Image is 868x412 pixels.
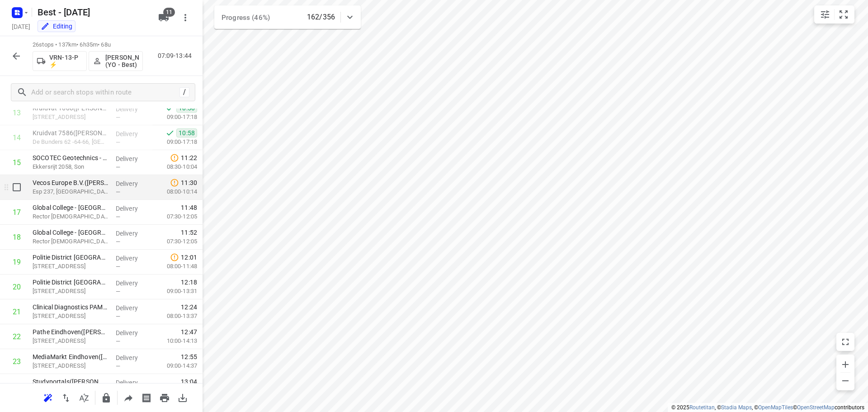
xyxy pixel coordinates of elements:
[13,258,21,266] div: 19
[152,336,197,346] p: 10:00-14:13
[152,137,197,147] p: 09:00-17:18
[116,213,120,220] span: —
[116,338,120,345] span: —
[39,393,57,402] span: Reoptimize route
[41,22,72,31] div: You are currently in edit mode.
[33,352,108,361] p: MediaMarkt Eindhoven(Danielle Teulings)
[181,278,197,287] span: 12:18
[165,128,175,137] svg: Done
[116,154,149,163] p: Delivery
[75,393,93,402] span: Sort by time window
[33,41,143,49] p: 26 stops • 137km • 6h35m • 68u
[835,5,853,24] button: Fit zoom
[33,361,108,370] p: Boschdijktunnel 1, Eindhoven
[152,113,197,122] p: 09:00-17:18
[176,9,194,27] button: More
[49,54,83,68] p: VRN-13-P ⚡
[116,303,149,313] p: Delivery
[33,128,108,137] p: Kruidvat 7586(A.S. Watson - Actie Kruidvat)
[181,352,197,361] span: 12:55
[181,153,197,162] span: 11:22
[137,393,156,402] span: Print shipping labels
[174,393,192,402] span: Download route
[116,328,149,337] p: Delivery
[13,133,21,142] div: 14
[721,404,752,411] a: Stadia Maps
[181,303,197,312] span: 12:24
[33,162,108,171] p: Ekkersrijt 2058, Son
[116,129,149,138] p: Delivery
[689,404,715,411] a: Routetitan
[33,312,108,321] p: Michelangelolaan 2, Eindhoven
[97,389,115,407] button: Lock route
[13,332,21,341] div: 22
[116,204,149,213] p: Delivery
[116,189,120,195] span: —
[181,178,197,187] span: 11:30
[8,21,34,32] h5: Project date
[152,212,197,221] p: 07:30-12:05
[155,9,173,27] button: 11
[116,378,149,387] p: Delivery
[33,237,108,246] p: Rector Baptistlaan 21, Eindhoven
[116,139,120,146] span: —
[116,114,120,121] span: —
[152,312,197,321] p: 08:00-13:37
[33,253,108,262] p: Politie District Eindhoven - Locatie Eindhoven-Zuid(Cassie Vallen)
[13,357,21,366] div: 23
[57,393,75,402] span: Reverse route
[34,5,151,19] h5: Rename
[116,229,149,238] p: Delivery
[181,203,197,212] span: 11:48
[33,153,108,162] p: SOCOTEC Geotechnics - Locatie Son(Marlies van Es)
[170,178,179,187] svg: Late
[158,51,195,61] p: 07:09-13:44
[13,382,21,391] div: 24
[181,228,197,237] span: 11:52
[170,153,179,162] svg: Late
[152,162,197,171] p: 08:30-10:04
[816,5,834,24] button: Map settings
[152,237,197,246] p: 07:30-12:05
[671,404,864,411] li: © 2025 , © , © © contributors
[33,137,108,147] p: De Bunders 62 -64-66, Veghel
[116,288,120,295] span: —
[13,208,21,217] div: 17
[33,203,108,212] p: Global College - Eindhoven - Leerlingen(Claudia Kuijpers)
[165,104,175,113] svg: Done
[152,187,197,196] p: 08:00-10:14
[33,228,108,237] p: Global College - Eindhoven - Docenten(Claudia Kuijpers)
[116,164,120,170] span: —
[797,404,835,411] a: OpenStreetMap
[179,87,189,97] div: /
[152,361,197,370] p: 09:00-14:37
[13,158,21,167] div: 15
[33,287,108,296] p: Michelangelolaan 4, Eindhoven
[176,128,197,137] span: 10:58
[156,393,174,402] span: Print route
[8,178,26,196] span: Select
[814,5,854,24] div: small contained button group
[31,85,179,99] input: Add or search stops within route
[116,279,149,288] p: Delivery
[181,377,197,386] span: 13:04
[152,262,197,271] p: 08:00-11:48
[758,404,793,411] a: OpenMapTiles
[116,353,149,362] p: Delivery
[116,363,120,369] span: —
[13,233,21,242] div: 18
[116,313,120,320] span: —
[116,238,120,245] span: —
[176,104,197,113] span: 10:50
[33,278,108,287] p: Politie District Eindhoven - Locatie Eindhoven-Noord(Anouk de Graaf)
[33,51,87,71] button: VRN-13-P ⚡
[116,104,149,114] p: Delivery
[33,187,108,196] p: Esp 237, [GEOGRAPHIC_DATA]
[116,263,120,270] span: —
[181,253,197,262] span: 12:01
[33,327,108,336] p: Pathe Eindhoven(Saskia de Ruiter)
[33,303,108,312] p: Clinical Diagnostics PAMM BV - locatie Eindhoven(Yvonne Spoelstra)
[163,8,175,17] span: 11
[33,336,108,346] p: Dommelstraat 27, Eindhoven
[33,262,108,271] p: Aalsterweg 290, Eindhoven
